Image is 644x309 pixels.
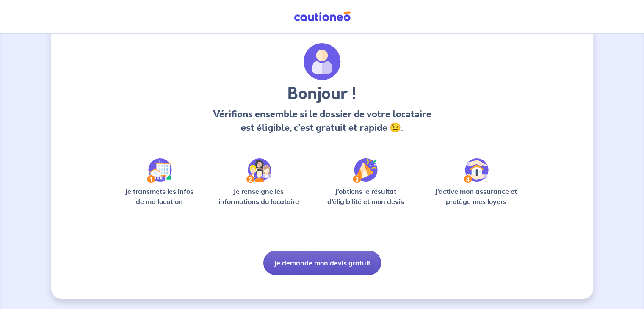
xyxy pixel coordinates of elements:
img: /static/f3e743aab9439237c3e2196e4328bba9/Step-3.svg [353,158,378,183]
p: J’obtiens le résultat d’éligibilité et mon devis [318,186,413,207]
h3: Bonjour ! [210,84,434,104]
p: Je transmets les infos de ma location [119,186,200,207]
img: /static/90a569abe86eec82015bcaae536bd8e6/Step-1.svg [147,158,172,183]
p: Je renseigne les informations du locataire [213,186,304,207]
img: /static/bfff1cf634d835d9112899e6a3df1a5d/Step-4.svg [464,158,489,183]
img: /static/c0a346edaed446bb123850d2d04ad552/Step-2.svg [246,158,271,183]
img: archivate [304,43,341,80]
img: Cautioneo [290,11,354,22]
p: Vérifions ensemble si le dossier de votre locataire est éligible, c’est gratuit et rapide 😉. [210,108,434,135]
p: J’active mon assurance et protège mes loyers [427,186,525,207]
button: Je demande mon devis gratuit [263,251,381,275]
